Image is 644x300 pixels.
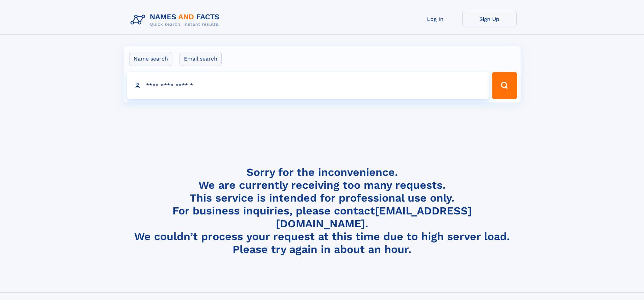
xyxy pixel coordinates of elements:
[129,52,172,66] label: Name search
[128,166,517,256] h4: Sorry for the inconvenience. We are currently receiving too many requests. This service is intend...
[127,72,489,99] input: search input
[128,11,225,29] img: Logo Names and Facts
[462,11,517,27] a: Sign Up
[180,52,222,66] label: Email search
[492,72,517,99] button: Search Button
[276,204,472,230] a: [EMAIL_ADDRESS][DOMAIN_NAME]
[408,11,462,27] a: Log In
